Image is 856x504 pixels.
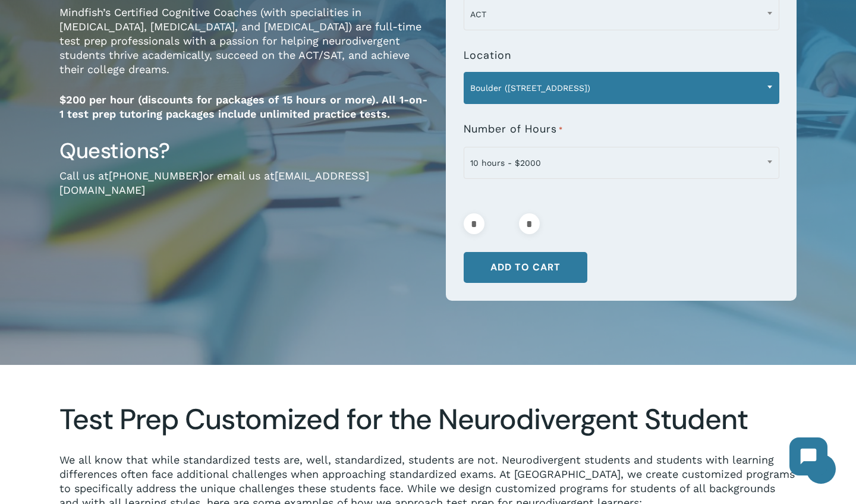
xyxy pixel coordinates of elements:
[464,2,779,27] span: ACT
[488,213,515,234] input: Product quantity
[59,137,428,165] h3: Questions?
[778,426,839,487] iframe: Chatbot
[464,150,779,175] span: 10 hours - $2000
[464,72,779,104] span: Boulder (1320 Pearl St.)
[464,147,779,179] span: 10 hours - $2000
[59,5,428,93] p: Mindfish’s Certified Cognitive Coaches (with specialities in [MEDICAL_DATA], [MEDICAL_DATA], and ...
[59,93,427,120] strong: $200 per hour (discounts for packages of 15 hours or more). All 1-on-1 test prep tutoring package...
[464,49,511,61] label: Location
[59,402,797,437] h2: Test Prep Customized for the Neurodivergent Student
[464,252,587,283] button: Add to cart
[109,169,203,182] a: [PHONE_NUMBER]
[464,75,779,100] span: Boulder (1320 Pearl St.)
[464,123,563,136] label: Number of Hours
[59,169,428,213] p: Call us at or email us at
